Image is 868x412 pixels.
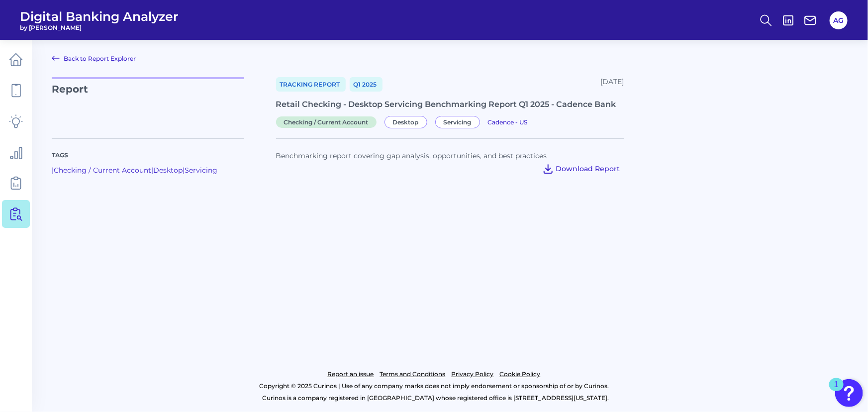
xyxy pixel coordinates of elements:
div: 1 [834,385,839,398]
a: Back to Report Explorer [52,52,136,64]
a: Report an issue [328,368,374,380]
p: Tags [52,151,244,160]
a: Q1 2025 [350,77,383,92]
a: Checking / Current Account [276,117,381,126]
a: Desktop [153,166,183,175]
span: | [151,166,153,175]
button: Open Resource Center, 1 new notification [835,379,863,407]
p: Copyright © 2025 Curinos | Use of any company marks does not imply endorsement or sponsorship of ... [49,380,819,392]
a: Terms and Conditions [380,368,446,380]
button: AG [830,11,848,29]
span: Benchmarking report covering gap analysis, opportunities, and best practices [276,151,547,160]
span: by [PERSON_NAME] [20,24,179,31]
span: Digital Banking Analyzer [20,9,179,24]
span: Download Report [556,164,620,173]
a: Desktop [385,117,431,126]
span: Cadence - US [488,118,528,126]
a: Tracking Report [276,77,346,92]
p: Curinos is a company registered in [GEOGRAPHIC_DATA] whose registered office is [STREET_ADDRESS][... [52,392,819,404]
span: | [52,166,54,175]
span: Desktop [385,116,427,128]
p: Report [52,77,244,126]
a: Cookie Policy [500,368,541,380]
a: Checking / Current Account [54,166,151,175]
a: Privacy Policy [452,368,494,380]
div: Retail Checking - Desktop Servicing Benchmarking Report Q1 2025 - Cadence Bank [276,100,624,109]
a: Cadence - US [488,117,528,126]
span: | [183,166,185,175]
a: Servicing [435,117,484,126]
a: Servicing [185,166,217,175]
span: Checking / Current Account [276,116,377,128]
div: [DATE] [601,77,624,92]
span: Servicing [435,116,480,128]
button: Download Report [538,161,624,177]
